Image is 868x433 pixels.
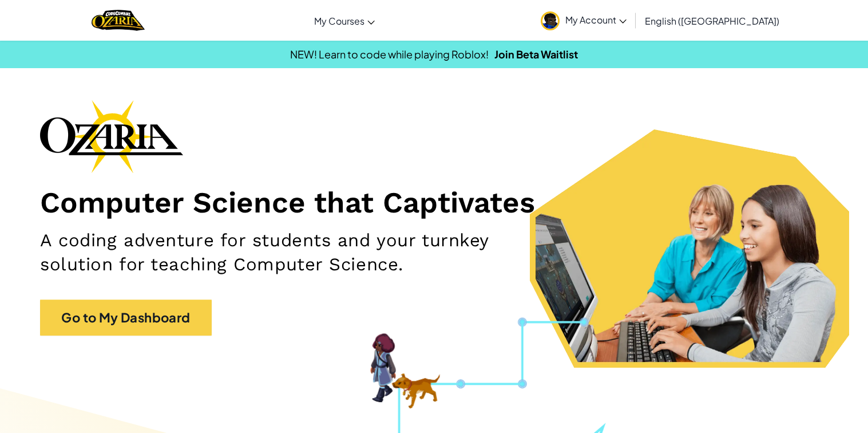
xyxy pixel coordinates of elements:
span: My Account [565,14,627,26]
a: Ozaria by CodeCombat logo [92,9,145,32]
span: My Courses [314,15,364,27]
span: NEW! Learn to code while playing Roblox! [290,48,489,61]
a: My Account [535,2,632,38]
h2: A coding adventure for students and your turnkey solution for teaching Computer Science. [40,229,568,277]
a: English ([GEOGRAPHIC_DATA]) [639,5,785,36]
img: Home [92,9,145,32]
a: My Courses [308,5,381,36]
img: Ozaria branding logo [40,100,183,173]
img: avatar [541,11,560,30]
a: Join Beta Waitlist [494,48,578,61]
a: Go to My Dashboard [40,300,212,336]
h1: Computer Science that Captivates [40,184,828,220]
span: English ([GEOGRAPHIC_DATA]) [645,15,779,27]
